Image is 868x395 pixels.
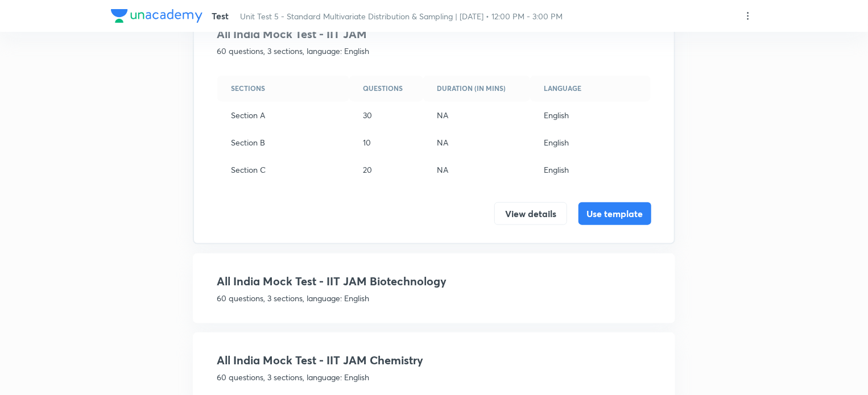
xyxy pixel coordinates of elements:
[423,76,530,102] th: Duration (in mins)
[423,102,530,129] td: NA
[530,129,651,156] td: English
[217,273,651,290] h4: All India Mock Test - IIT JAM Biotechnology
[217,352,651,369] h4: All India Mock Test - IIT JAM Chemistry
[217,45,651,57] p: 60 questions, 3 sections, language: English
[240,11,563,22] span: Unit Test 5 - Standard Multivariate Distribution & Sampling | [DATE] • 12:00 PM - 3:00 PM
[111,9,202,23] img: Company Logo
[217,156,349,184] td: Section C
[349,129,423,156] td: 10
[217,371,651,383] p: 60 questions, 3 sections, language: English
[494,202,567,225] button: View details
[578,202,651,225] button: Use template
[423,129,530,156] td: NA
[530,156,651,184] td: English
[530,76,651,102] th: Language
[423,156,530,184] td: NA
[349,76,423,102] th: Questions
[217,76,349,102] th: Sections
[217,26,651,43] h4: All India Mock Test - IIT JAM
[349,156,423,184] td: 20
[349,102,423,129] td: 30
[217,292,651,304] p: 60 questions, 3 sections, language: English
[217,129,349,156] td: Section B
[212,10,229,22] span: Test
[217,102,349,129] td: Section A
[530,102,651,129] td: English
